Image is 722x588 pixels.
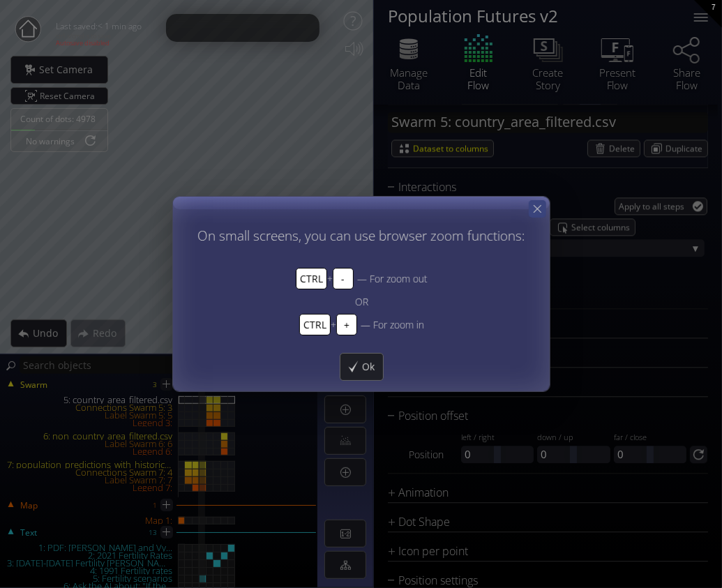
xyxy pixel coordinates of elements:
span: + [336,314,356,336]
h4: On small screens, you can use browser zoom functions: [197,229,525,243]
span: + [295,268,353,289]
span: - [332,268,353,289]
span: + [299,314,356,336]
span: CTRL [295,268,326,289]
span: CTRL [299,314,330,336]
div: OR [180,293,543,310]
span: Ok [361,360,382,374]
span: — For zoom in [360,316,423,333]
span: — For zoom out [356,270,427,287]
